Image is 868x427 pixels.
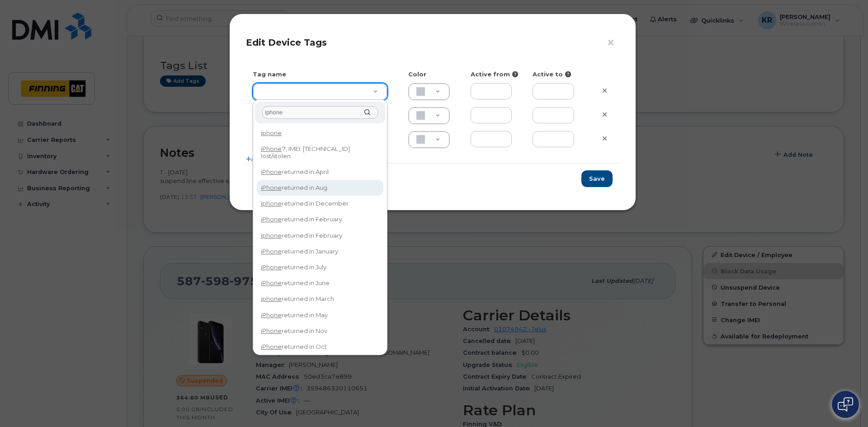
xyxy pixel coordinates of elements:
[258,276,382,290] div: returned in June
[258,260,382,274] div: returned in July
[258,308,382,322] div: returned in May
[261,343,282,350] span: iPhone
[261,311,282,319] span: iPhone
[258,340,382,354] div: returned in Oct
[261,129,282,136] span: iphone
[258,197,382,211] div: returned in December
[838,397,853,412] img: Open chat
[258,324,382,338] div: returned in Nov
[261,295,282,302] span: iphone
[261,145,282,152] span: iPhone
[261,168,282,175] span: iPhone
[258,244,382,258] div: returned in January
[261,248,282,255] span: iPhone
[261,279,282,286] span: iPhone
[258,181,382,195] div: returned in Aug
[258,213,382,227] div: returned in February
[258,142,382,163] div: 7, IMEI: [TECHNICAL_ID] lost/stolen
[261,184,282,191] span: iPhone
[261,263,282,271] span: iPhone
[261,327,282,334] span: iPhone
[258,229,382,243] div: returned in February
[261,232,282,239] span: iphone
[258,292,382,306] div: returned in March
[261,200,282,207] span: iphone
[258,165,382,179] div: returned in April
[261,216,282,223] span: iPhone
